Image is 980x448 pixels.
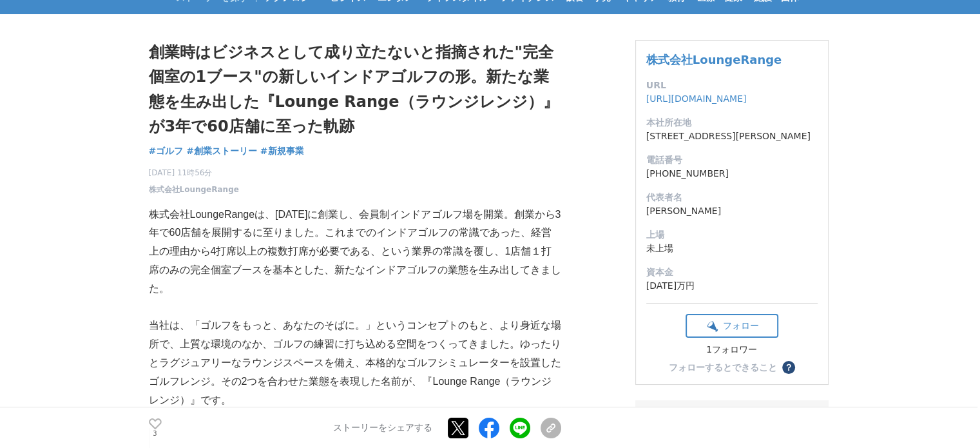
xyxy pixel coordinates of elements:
dt: 上場 [646,228,818,242]
dt: 電話番号 [646,153,818,167]
span: #創業ストーリー [186,145,257,157]
div: 1フォロワー [686,344,778,356]
button: ？ [782,361,795,374]
dd: [PERSON_NAME] [646,204,818,218]
dt: URL [646,79,818,92]
p: 当社は、「ゴルフをもっと、あなたのそばに。」というコンセプトのもと、より身近な場所で、上質な環境のなか、ゴルフの練習に打ち込める空間をつくってきました。ゆったりとラグジュアリーなラウンジスペース... [149,317,561,409]
dt: 資本金 [646,266,818,279]
a: #ゴルフ [149,144,184,158]
span: #新規事業 [260,145,304,157]
dt: 本社所在地 [646,116,818,130]
p: 株式会社­LoungeRangeは、[DATE]に創業し、会員制インドアゴルフ場を開業。創業から3年で60店舗を展開するに至りました。これまでのインドアゴルフの常識であった、経営上の理由から4打... [149,206,561,298]
dd: [STREET_ADDRESS][PERSON_NAME] [646,130,818,143]
span: #ゴルフ [149,145,184,157]
div: フォローするとできること [669,363,777,372]
span: [DATE] 11時56分 [149,167,239,179]
dd: [PHONE_NUMBER] [646,167,818,180]
a: 株式会社LoungeRange [149,184,239,195]
button: フォロー [686,314,778,338]
p: 3 [149,431,162,437]
a: [URL][DOMAIN_NAME] [646,93,747,104]
a: #新規事業 [260,144,304,158]
dt: 代表者名 [646,191,818,204]
dd: 未上場 [646,242,818,255]
h1: 創業時はビジネスとして成り立たないと指摘された"完全個室の1ブース"の新しいインドアゴルフの形。新たな業態を生み出した『Lounge Range（ラウンジレンジ）』が3年で60店舗に至った軌跡 [149,40,561,139]
dd: [DATE]万円 [646,279,818,293]
p: ストーリーをシェアする [333,422,432,434]
a: #創業ストーリー [186,144,257,158]
span: ？ [784,363,793,372]
a: 株式会社LoungeRange [646,53,782,66]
